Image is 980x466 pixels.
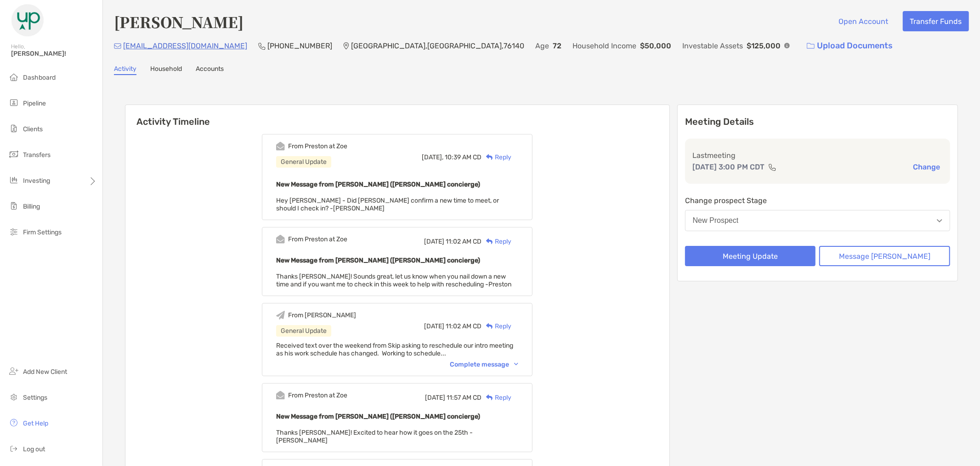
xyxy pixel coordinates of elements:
[23,394,47,402] span: Settings
[446,322,482,330] span: 11:02 AM CD
[114,43,121,49] img: Email Icon
[801,36,899,56] a: Upload Documents
[288,391,347,399] div: From Preston at Zoe
[8,366,19,377] img: add_new_client icon
[482,152,511,162] div: Reply
[23,125,43,133] span: Clients
[482,393,511,402] div: Reply
[819,246,950,266] button: Message [PERSON_NAME]
[276,391,285,400] img: Event icon
[685,246,816,266] button: Meeting Update
[8,391,19,402] img: settings icon
[445,153,482,161] span: 10:39 AM CD
[486,239,493,245] img: Reply icon
[276,235,285,244] img: Event icon
[23,419,48,427] span: Get Help
[8,123,19,134] img: clients icon
[482,237,511,246] div: Reply
[685,116,950,128] p: Meeting Details
[692,150,943,161] p: Last meeting
[424,322,444,330] span: [DATE]
[351,40,524,52] p: [GEOGRAPHIC_DATA] , [GEOGRAPHIC_DATA] , 76140
[258,42,266,50] img: Phone Icon
[8,443,19,454] img: logout icon
[276,342,513,357] span: Received text over the weekend from Skip asking to reschedule our intro meeting as his work sched...
[682,40,743,52] p: Investable Assets
[553,40,561,52] p: 72
[23,99,46,107] span: Pipeline
[276,311,285,320] img: Event icon
[807,43,815,49] img: button icon
[276,142,285,151] img: Event icon
[685,195,950,206] p: Change prospect Stage
[288,142,347,150] div: From Preston at Zoe
[125,105,669,127] h6: Activity Timeline
[8,149,19,160] img: transfers icon
[447,394,482,402] span: 11:57 AM CD
[685,210,950,231] button: New Prospect
[640,40,671,52] p: $50,000
[486,395,493,401] img: Reply icon
[23,445,45,453] span: Log out
[276,413,480,420] b: New Message from [PERSON_NAME] ([PERSON_NAME] concierge)
[693,216,739,225] div: New Prospect
[425,394,445,402] span: [DATE]
[23,151,51,159] span: Transfers
[486,323,493,329] img: Reply icon
[11,50,97,58] span: [PERSON_NAME]!
[482,321,511,331] div: Reply
[422,153,443,161] span: [DATE],
[486,154,493,160] img: Reply icon
[23,177,50,185] span: Investing
[535,40,549,52] p: Age
[784,43,790,48] img: Info Icon
[450,361,518,368] div: Complete message
[11,4,44,37] img: Zoe Logo
[267,40,332,52] p: [PHONE_NUMBER]
[23,203,40,210] span: Billing
[276,256,480,264] b: New Message from [PERSON_NAME] ([PERSON_NAME] concierge)
[424,238,444,245] span: [DATE]
[343,42,349,50] img: Location Icon
[8,417,19,428] img: get-help icon
[23,74,56,82] span: Dashboard
[276,156,331,168] div: General Update
[114,11,244,32] h4: [PERSON_NAME]
[288,311,356,319] div: From [PERSON_NAME]
[8,200,19,211] img: billing icon
[276,429,473,444] span: Thanks [PERSON_NAME]! Excited to hear how it goes on the 25th -[PERSON_NAME]
[514,363,518,366] img: Chevron icon
[572,40,636,52] p: Household Income
[8,175,19,186] img: investing icon
[23,228,62,236] span: Firm Settings
[276,273,511,288] span: Thanks [PERSON_NAME]! Sounds great, let us know when you nail down a new time and if you want me ...
[150,65,182,75] a: Household
[276,325,331,337] div: General Update
[903,11,969,31] button: Transfer Funds
[832,11,895,31] button: Open Account
[276,197,499,212] span: Hey [PERSON_NAME] - Did [PERSON_NAME] confirm a new time to meet, or should I check in? -[PERSON_...
[288,235,347,243] div: From Preston at Zoe
[692,161,765,173] p: [DATE] 3:00 PM CDT
[446,238,482,245] span: 11:02 AM CD
[8,97,19,108] img: pipeline icon
[196,65,224,75] a: Accounts
[23,368,67,376] span: Add New Client
[910,162,943,172] button: Change
[114,65,136,75] a: Activity
[937,219,942,222] img: Open dropdown arrow
[8,71,19,82] img: dashboard icon
[768,163,776,171] img: communication type
[123,40,247,52] p: [EMAIL_ADDRESS][DOMAIN_NAME]
[8,226,19,237] img: firm-settings icon
[276,181,480,188] b: New Message from [PERSON_NAME] ([PERSON_NAME] concierge)
[747,40,781,52] p: $125,000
